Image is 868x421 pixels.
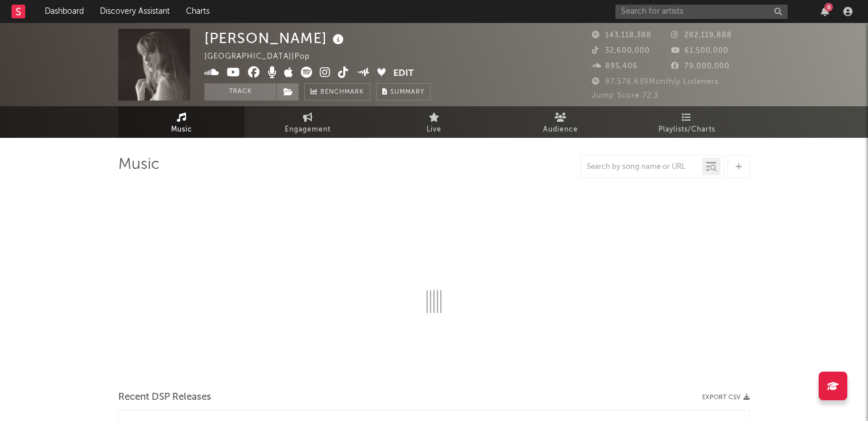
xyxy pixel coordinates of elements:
a: Music [118,106,245,138]
span: Benchmark [320,86,364,99]
button: Edit [393,67,414,81]
span: 282,119,888 [671,32,732,39]
a: Benchmark [304,83,370,101]
span: Jump Score: 72.3 [592,92,658,99]
button: Export CSV [702,394,750,401]
div: [PERSON_NAME] [204,29,347,48]
span: Live [427,123,441,137]
span: 895,406 [592,63,638,70]
span: Playlists/Charts [658,123,715,137]
span: 79,000,000 [671,63,730,70]
div: [GEOGRAPHIC_DATA] | Pop [204,50,323,64]
span: Recent DSP Releases [118,391,211,404]
span: 61,500,000 [671,47,728,55]
span: Audience [543,123,578,137]
span: Summary [390,89,424,95]
span: Engagement [285,123,331,137]
input: Search by song name or URL [581,163,702,172]
button: Track [204,83,276,101]
button: 6 [821,7,829,16]
input: Search for artists [615,5,788,19]
span: 87,578,639 Monthly Listeners [592,78,719,86]
a: Live [371,106,497,138]
div: 6 [824,3,833,11]
a: Audience [497,106,623,138]
span: Music [171,123,192,137]
span: 143,118,388 [592,32,652,39]
a: Engagement [245,106,371,138]
span: 32,600,000 [592,47,650,55]
button: Summary [376,83,431,101]
a: Playlists/Charts [623,106,750,138]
